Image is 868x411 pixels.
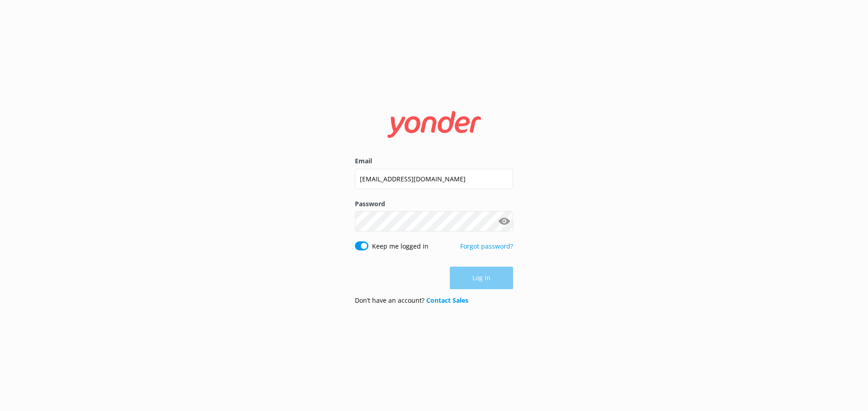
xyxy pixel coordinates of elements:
p: Don’t have an account? [355,296,468,305]
input: user@emailaddress.com [355,169,513,189]
label: Keep me logged in [372,241,429,251]
a: Contact Sales [426,296,468,305]
label: Password [355,199,513,209]
button: Show password [495,212,513,231]
label: Email [355,156,513,166]
a: Forgot password? [460,242,513,250]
